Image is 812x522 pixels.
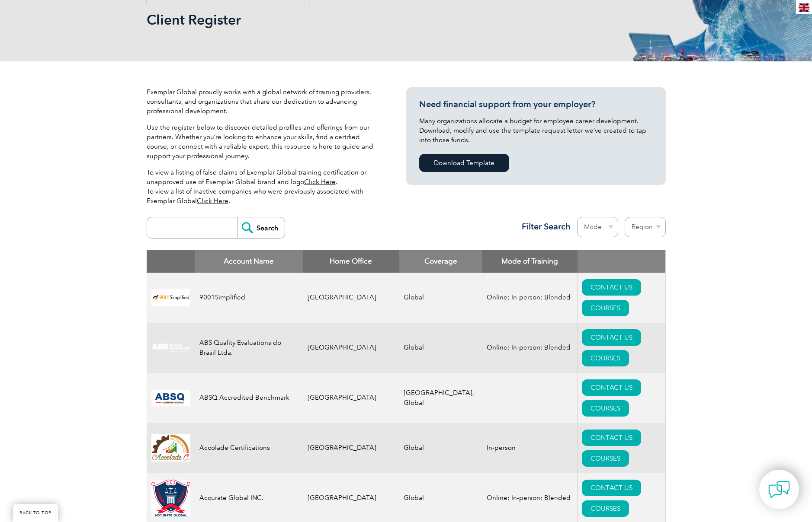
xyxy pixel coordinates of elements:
a: COURSES [582,400,629,417]
a: Download Template [419,154,509,172]
a: Click Here [304,178,336,186]
a: CONTACT US [582,480,641,496]
td: [GEOGRAPHIC_DATA] [303,273,399,323]
td: ABSQ Accredited Benchmark [195,373,303,423]
td: 9001Simplified [195,273,303,323]
h3: Filter Search [517,221,571,232]
a: CONTACT US [582,379,641,396]
td: [GEOGRAPHIC_DATA] [303,373,399,423]
th: Mode of Training: activate to sort column ascending [482,250,578,273]
a: BACK TO TOP [13,504,58,522]
td: Global [399,423,482,473]
a: COURSES [582,500,629,517]
td: Accolade Certifications [195,423,303,473]
td: ABS Quality Evaluations do Brasil Ltda. [195,323,303,373]
td: Online; In-person; Blended [482,323,578,373]
img: contact-chat.png [768,479,790,500]
img: cc24547b-a6e0-e911-a812-000d3a795b83-logo.png [151,390,190,406]
img: a034a1f6-3919-f011-998a-0022489685a1-logo.png [151,480,190,517]
h2: Client Register [147,13,510,27]
td: Global [399,323,482,373]
td: [GEOGRAPHIC_DATA], Global [399,373,482,423]
a: CONTACT US [582,430,641,446]
td: In-person [482,423,578,473]
td: [GEOGRAPHIC_DATA] [303,323,399,373]
p: Many organizations allocate a budget for employee career development. Download, modify and use th... [419,116,653,145]
img: 1a94dd1a-69dd-eb11-bacb-002248159486-logo.jpg [151,434,190,462]
input: Search [237,217,285,238]
h3: Need financial support from your employer? [419,99,653,110]
td: Online; In-person; Blended [482,273,578,323]
a: COURSES [582,450,629,467]
a: COURSES [582,300,629,316]
th: : activate to sort column ascending [578,250,665,273]
a: CONTACT US [582,329,641,346]
th: Home Office: activate to sort column ascending [303,250,399,273]
th: Coverage: activate to sort column ascending [399,250,482,273]
a: CONTACT US [582,279,641,296]
p: Exemplar Global proudly works with a global network of training providers, consultants, and organ... [147,87,380,116]
th: Account Name: activate to sort column descending [195,250,303,273]
p: Use the register below to discover detailed profiles and offerings from our partners. Whether you... [147,123,380,161]
a: Click Here [197,197,228,205]
td: [GEOGRAPHIC_DATA] [303,423,399,473]
p: To view a listing of false claims of Exemplar Global training certification or unapproved use of ... [147,168,380,206]
a: COURSES [582,350,629,366]
img: 37c9c059-616f-eb11-a812-002248153038-logo.png [151,289,190,306]
td: Global [399,273,482,323]
img: c92924ac-d9bc-ea11-a814-000d3a79823d-logo.jpg [151,343,190,353]
img: en [799,3,809,12]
